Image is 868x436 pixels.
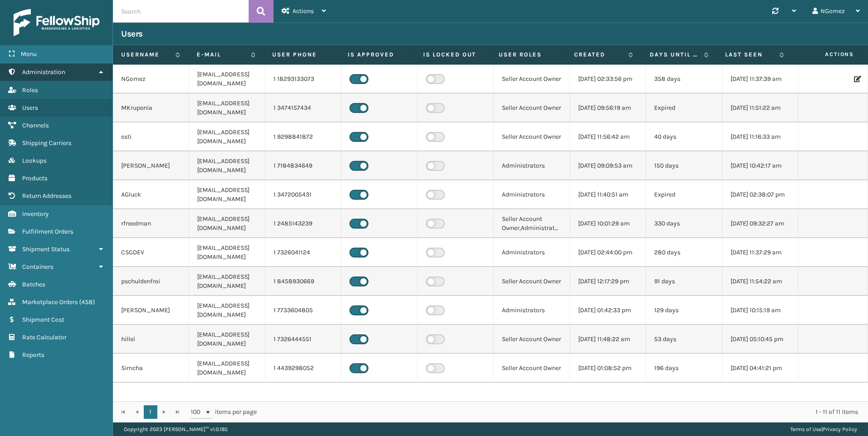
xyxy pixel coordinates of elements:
td: 1 2485143239 [265,209,341,238]
label: Days until password expires [650,51,699,59]
td: [DATE] 11:40:51 am [570,180,646,209]
td: 129 days [646,296,722,325]
td: 91 days [646,267,722,296]
span: Users [22,104,38,112]
span: Shipment Status [22,245,70,253]
td: Seller Account Owner [494,122,570,151]
span: Administration [22,68,65,76]
td: 1 18293133073 [265,65,341,94]
td: Seller Account Owner,Administrators [494,209,570,238]
td: [EMAIL_ADDRESS][DOMAIN_NAME] [189,354,265,383]
td: esti [113,122,189,151]
span: Containers [22,263,53,271]
td: 330 days [646,209,722,238]
td: [DATE] 05:10:45 pm [722,325,798,354]
label: Last Seen [725,51,775,59]
span: Marketplace Orders [22,298,78,306]
td: [DATE] 02:38:07 pm [722,180,798,209]
td: NGomez [113,65,189,94]
td: Seller Account Owner [494,325,570,354]
td: Seller Account Owner [494,354,570,383]
td: [DATE] 12:17:29 pm [570,267,646,296]
td: [DATE] 11:37:39 am [722,65,798,94]
td: [PERSON_NAME] [113,151,189,180]
label: Is Locked Out [423,51,482,59]
td: [DATE] 11:37:29 am [722,238,798,267]
td: Seller Account Owner [494,267,570,296]
td: Administrators [494,296,570,325]
label: User phone [272,51,331,59]
td: [EMAIL_ADDRESS][DOMAIN_NAME] [189,180,265,209]
td: Expired [646,180,722,209]
span: Actions [292,7,314,15]
label: Username [121,51,171,59]
span: Fulfillment Orders [22,228,73,235]
td: pschuldenfrei [113,267,189,296]
label: Is Approved [348,51,406,59]
span: Products [22,174,47,182]
span: Inventory [22,210,49,218]
td: [EMAIL_ADDRESS][DOMAIN_NAME] [189,296,265,325]
td: 1 4439298052 [265,354,341,383]
i: Edit [854,76,859,82]
td: [DATE] 10:42:17 am [722,151,798,180]
td: Simcha [113,354,189,383]
td: 196 days [646,354,722,383]
td: 1 7326444551 [265,325,341,354]
td: 1 9298841872 [265,122,341,151]
td: [DATE] 11:51:22 am [722,94,798,122]
td: [EMAIL_ADDRESS][DOMAIN_NAME] [189,94,265,122]
td: [DATE] 11:54:22 am [722,267,798,296]
td: CSGDEV [113,238,189,267]
span: Return Addresses [22,192,71,200]
td: [DATE] 09:56:19 am [570,94,646,122]
td: 358 days [646,65,722,94]
td: 1 7733604805 [265,296,341,325]
td: [DATE] 09:09:53 am [570,151,646,180]
td: [DATE] 11:48:22 am [570,325,646,354]
span: Batches [22,281,45,288]
label: Created [574,51,624,59]
td: 1 7184834649 [265,151,341,180]
label: User Roles [499,51,557,59]
td: 40 days [646,122,722,151]
td: 1 3474157434 [265,94,341,122]
td: 1 7326041124 [265,238,341,267]
span: Channels [22,122,49,129]
p: Copyright 2023 [PERSON_NAME]™ v 1.0.185 [124,422,228,436]
span: Shipping Carriers [22,139,71,147]
td: [EMAIL_ADDRESS][DOMAIN_NAME] [189,122,265,151]
td: [DATE] 11:56:42 am [570,122,646,151]
td: [DATE] 04:41:21 pm [722,354,798,383]
img: logo [14,9,99,36]
span: items per page [191,405,257,419]
td: [EMAIL_ADDRESS][DOMAIN_NAME] [189,65,265,94]
td: [PERSON_NAME] [113,296,189,325]
td: [DATE] 02:33:56 pm [570,65,646,94]
label: E-mail [197,51,246,59]
span: Roles [22,86,38,94]
td: [DATE] 10:15:19 am [722,296,798,325]
td: Seller Account Owner [494,94,570,122]
div: | [790,422,857,436]
a: 1 [144,405,157,419]
td: [DATE] 01:42:33 pm [570,296,646,325]
td: 1 3472005431 [265,180,341,209]
td: [EMAIL_ADDRESS][DOMAIN_NAME] [189,325,265,354]
span: Reports [22,351,44,359]
span: ( 458 ) [79,298,95,306]
td: Administrators [494,180,570,209]
td: [EMAIL_ADDRESS][DOMAIN_NAME] [189,267,265,296]
td: 280 days [646,238,722,267]
td: hillel [113,325,189,354]
td: Administrators [494,151,570,180]
span: Actions [795,47,859,62]
td: [EMAIL_ADDRESS][DOMAIN_NAME] [189,209,265,238]
td: Administrators [494,238,570,267]
a: Privacy Policy [823,426,857,432]
td: 53 days [646,325,722,354]
td: 150 days [646,151,722,180]
span: Menu [21,50,37,58]
td: AGluck [113,180,189,209]
td: [DATE] 01:08:52 pm [570,354,646,383]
